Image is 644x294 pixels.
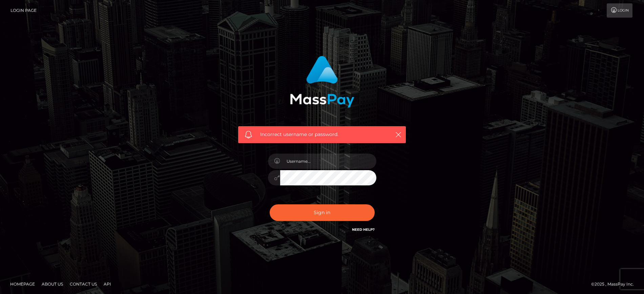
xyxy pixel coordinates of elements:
[607,3,632,18] a: Login
[67,279,100,289] a: Contact Us
[591,280,639,288] div: © 2025 , MassPay Inc.
[352,227,375,232] a: Need Help?
[280,154,376,169] input: Username...
[39,279,66,289] a: About Us
[260,131,384,138] span: Incorrect username or password.
[11,3,37,18] a: Login Page
[7,279,38,289] a: Homepage
[270,204,375,221] button: Sign in
[290,56,354,108] img: MassPay Login
[101,279,114,289] a: API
